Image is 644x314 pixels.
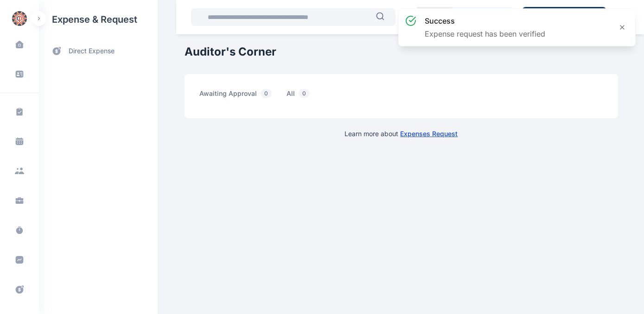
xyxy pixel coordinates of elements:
h1: Auditor's Corner [185,44,618,59]
span: direct expense [69,46,115,56]
span: awaiting approval [199,89,275,103]
span: 0 [261,89,272,98]
h3: success [425,15,545,26]
p: Expense request has been verified [425,28,545,39]
p: Learn more about [345,129,458,138]
span: all [287,89,313,103]
a: direct expense [39,39,158,63]
a: all0 [287,89,325,103]
span: 0 [299,89,310,98]
a: Expenses Request [401,130,458,138]
a: awaiting approval0 [199,89,287,103]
